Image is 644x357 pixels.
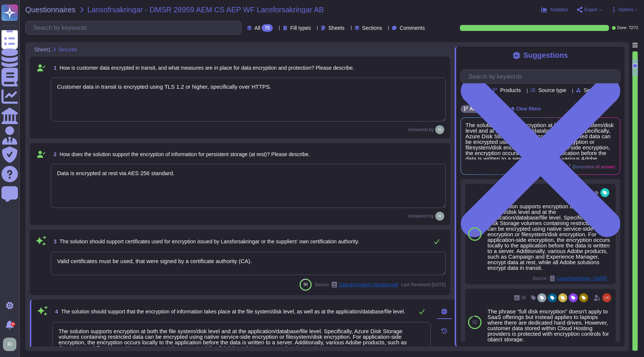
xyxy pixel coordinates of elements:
[52,309,58,314] span: 4
[60,238,359,244] span: The solution should support certificates used for encryption issued by Lansforsakringar or the su...
[3,338,16,351] img: user
[60,65,354,71] span: How is customer data encrypted in transit, and what measures are in place for data encryption and...
[471,232,479,236] span: 100
[11,322,15,326] div: 9+
[60,151,310,157] span: How does the solution support the encryption of information for persistent storage (at rest)? Ple...
[51,164,446,208] textarea: Data is encrypted at rest via AES 256 standard.
[25,6,76,13] span: Questionnaires
[618,7,634,12] span: Options
[408,214,434,218] span: Answered by
[339,282,398,287] span: Data-Encryption-Standard.pdf
[472,320,477,325] span: 92
[533,275,613,281] span: Source:
[303,282,307,287] span: 90
[58,47,77,52] span: Security
[617,26,627,30] span: Done:
[557,276,613,281] span: Lansofrsakringar / DMSR 28959 AEM CS AEP WF Lansforsakringar AB
[61,309,405,315] span: The solution should support that the encryption of information takes place at the file system/dis...
[487,203,613,271] div: The solution supports encryption at both the file system/disk level and at the application/databa...
[29,21,241,34] input: Search by keywords
[1,336,22,353] button: user
[550,7,568,12] span: Analytics
[541,7,568,13] button: Analytics
[290,25,311,31] span: Fill types
[328,25,345,31] span: Sheets
[584,7,597,12] span: Export
[315,282,398,288] span: Source:
[262,24,272,32] div: 72
[51,152,57,157] span: 2
[401,282,446,287] span: Last Reviewed [DATE]
[465,70,620,83] input: Search by keywords
[362,25,382,31] span: Sections
[51,239,57,244] span: 3
[51,252,446,275] textarea: Valid certificates must be used, that were signed by a certificate authority (CA).
[88,6,324,13] span: Lansofrsakringar - DMSR 28959 AEM CS AEP WF Lansforsakringar AB
[400,25,425,31] span: Comments
[521,296,526,300] span: 96
[435,125,444,134] img: user
[51,65,57,70] span: 1
[629,26,638,30] span: 72 / 72
[408,127,434,132] span: Answered by
[34,47,51,52] span: Sheet1
[51,78,446,121] textarea: Customer data in transit is encrypted using TLS 1.2 or higher, specifically over HTTPS.
[602,293,611,302] img: user
[255,25,261,31] span: All
[487,309,613,342] div: The phrase "full disk encryption" doesn't apply to SaaS offerings but instead applies to laptops ...
[435,212,444,221] img: user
